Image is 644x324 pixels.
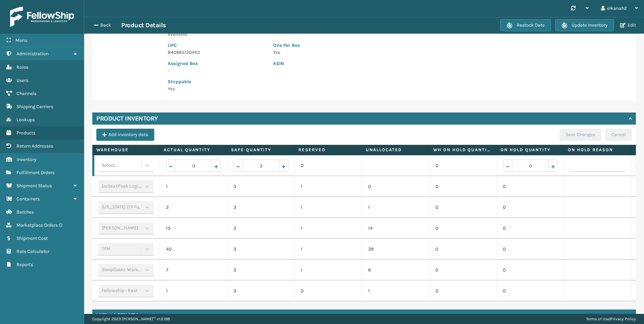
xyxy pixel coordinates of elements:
[586,317,609,321] a: Terms of Use
[10,7,74,27] img: logo
[166,160,194,171] span: Decrease value
[433,147,492,153] label: WH On hold quantity
[362,260,429,281] td: 6
[160,281,227,301] td: 1
[555,19,614,31] button: Update Inventory
[227,281,294,301] td: 3
[429,239,496,260] td: 0
[160,239,227,260] td: 40
[17,170,55,175] span: Fulfillment Orders
[168,42,265,49] p: UPC
[96,115,158,123] h4: Product Inventory
[17,209,34,215] span: Batches
[102,162,118,169] div: Select...
[501,147,559,153] label: On Hold Quantity
[17,222,58,228] span: Marketplace Orders
[17,91,36,96] span: Channels
[273,60,476,67] p: ASIN
[366,147,425,153] label: Unallocated
[301,183,356,190] p: 1
[301,267,356,273] p: 1
[17,249,50,254] span: Rate Calculator
[231,147,290,153] label: Safe Quantity
[496,239,564,260] td: 0
[500,19,551,31] button: Restock Date
[121,21,166,29] h3: Product Details
[168,85,265,92] p: Yes
[273,49,476,56] p: Yes
[92,314,170,324] p: Copyright 2023 [PERSON_NAME]™ v 1.0.188
[559,129,601,141] button: Save Changes
[605,129,632,141] button: Cancel
[227,239,294,260] td: 3
[17,143,53,149] span: Return Addresses
[301,162,356,169] p: 0
[496,197,564,218] td: 0
[429,155,496,176] td: 0
[362,176,429,197] td: 0
[301,204,356,211] p: 1
[362,197,429,218] td: 1
[17,196,40,202] span: Containers
[96,312,138,320] h4: View Activity
[160,260,227,281] td: 7
[362,218,429,239] td: 14
[168,78,265,85] p: Shippable
[429,197,496,218] td: 0
[610,317,636,321] a: Privacy Policy
[168,60,265,67] p: Assigned Box
[496,281,564,301] td: 0
[17,183,52,189] span: Shipment Status
[429,281,496,301] td: 0
[160,218,227,239] td: 15
[17,262,33,267] span: Reports
[586,314,636,324] div: |
[17,77,28,83] span: Users
[17,130,35,136] span: Products
[301,246,356,253] p: 1
[17,104,53,109] span: Shipping Carriers
[227,176,294,197] td: 3
[234,160,261,171] span: Decrease value
[503,160,530,171] span: Decrease value
[59,222,62,228] span: ( )
[496,260,564,281] td: 0
[15,37,27,43] span: Menu
[168,49,265,56] p: 840985120443
[227,218,294,239] td: 3
[17,64,28,70] span: Roles
[164,147,223,153] label: Actual Quantity
[227,260,294,281] td: 3
[227,197,294,218] td: 3
[298,147,357,153] label: Reserved
[168,67,265,74] p: -
[429,176,496,197] td: 0
[17,157,36,162] span: Inventory
[96,129,154,141] button: Add inventory data
[618,22,638,28] button: Edit
[17,117,35,123] span: Lookups
[568,147,627,153] label: On Hold Reason
[96,147,155,153] label: Warehouse
[168,31,265,38] p: Available
[301,225,356,232] p: 1
[362,239,429,260] td: 39
[429,218,496,239] td: 0
[496,218,564,239] td: 0
[90,22,121,28] button: Back
[496,176,564,197] td: 0
[160,176,227,197] td: 1
[160,197,227,218] td: 2
[17,51,49,57] span: Administration
[273,42,476,49] p: One Per Box
[429,260,496,281] td: 0
[301,288,356,294] p: 0
[362,281,429,301] td: 1
[17,235,48,241] span: Shipment Cost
